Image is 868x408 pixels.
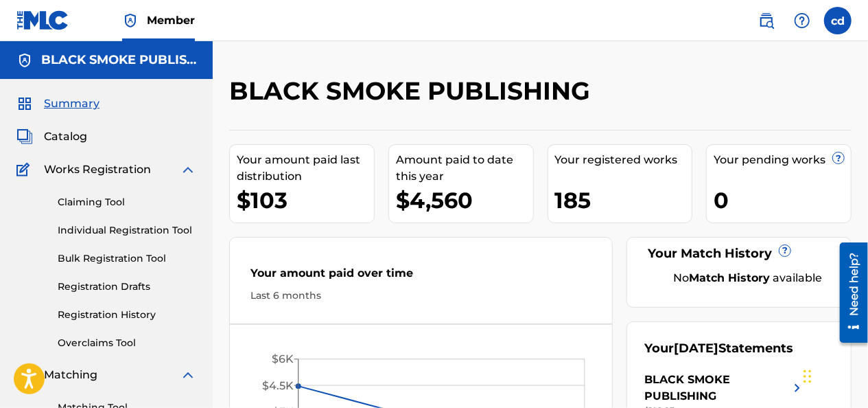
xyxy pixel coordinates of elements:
[44,128,87,145] span: Catalog
[830,238,868,348] iframe: Resource Center
[237,185,374,216] div: $103
[833,152,844,163] span: ?
[16,10,69,30] img: MLC Logo
[44,367,97,383] span: Matching
[262,379,294,392] tspan: $4.5K
[824,7,852,34] div: User Menu
[147,12,195,28] span: Member
[16,367,34,383] img: Matching
[44,95,99,112] span: Summary
[58,308,196,322] a: Registration History
[16,95,99,112] a: SummarySummary
[237,152,374,185] div: Your amount paid last distribution
[758,12,775,29] img: search
[58,223,196,238] a: Individual Registration Tool
[661,270,834,286] div: No available
[58,280,196,294] a: Registration Drafts
[16,95,33,112] img: Summary
[272,353,294,366] tspan: $6K
[396,185,533,216] div: $4,560
[644,245,834,263] div: Your Match History
[689,271,770,284] strong: Match History
[16,52,33,69] img: Accounts
[250,265,591,288] div: Your amount paid over time
[229,76,597,106] h2: BLACK SMOKE PUBLISHING
[250,288,591,303] div: Last 6 months
[788,7,816,34] div: Help
[674,341,718,356] span: [DATE]
[122,12,139,29] img: Top Rightsholder
[555,152,692,168] div: Your registered works
[58,195,196,209] a: Claiming Tool
[799,342,868,408] iframe: Chat Widget
[714,185,851,216] div: 0
[180,367,196,383] img: expand
[644,339,793,358] div: Your Statements
[804,356,812,397] div: Drag
[714,152,851,168] div: Your pending works
[16,161,34,178] img: Works Registration
[16,128,33,145] img: Catalog
[644,372,788,405] div: BLACK SMOKE PUBLISHING
[794,12,810,29] img: help
[58,336,196,350] a: Overclaims Tool
[753,7,780,34] a: Public Search
[58,251,196,266] a: Bulk Registration Tool
[396,152,533,185] div: Amount paid to date this year
[555,185,692,216] div: 185
[779,245,790,256] span: ?
[16,128,87,145] a: CatalogCatalog
[44,161,151,178] span: Works Registration
[41,52,196,68] h5: BLACK SMOKE PUBLISHING
[789,372,806,405] img: right chevron icon
[180,161,196,178] img: expand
